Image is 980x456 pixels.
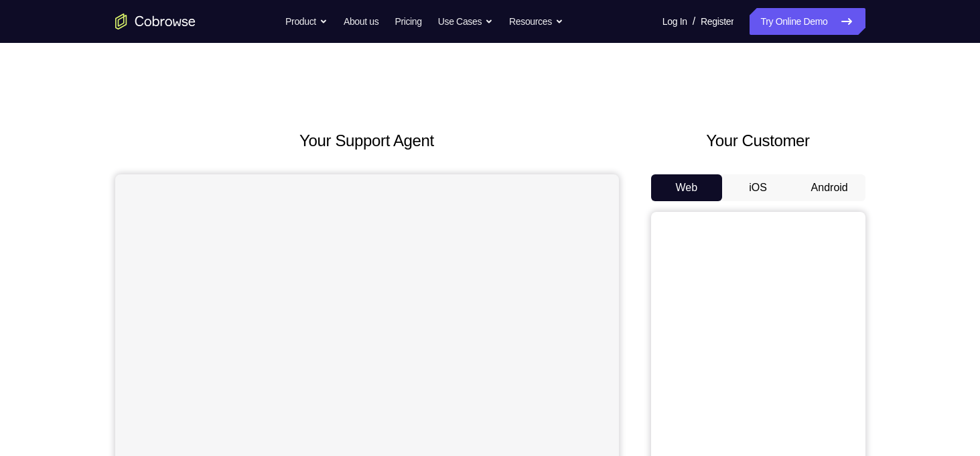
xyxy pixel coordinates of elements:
[395,8,421,35] a: Pricing
[750,8,865,35] a: Try Online Demo
[794,174,865,201] button: Android
[285,8,328,35] button: Product
[662,8,687,35] a: Log In
[701,8,733,35] a: Register
[651,174,723,201] button: Web
[693,13,695,30] span: /
[509,8,563,35] button: Resources
[438,8,493,35] button: Use Cases
[115,13,196,30] a: Go to the home page
[344,8,378,35] a: About us
[651,129,865,153] h2: Your Customer
[722,174,794,201] button: iOS
[115,129,619,153] h2: Your Support Agent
